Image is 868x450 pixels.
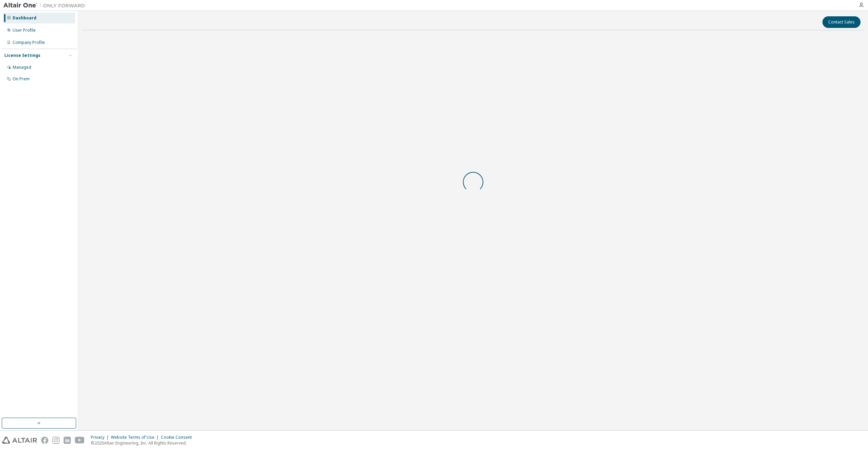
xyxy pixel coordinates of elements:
button: Contact Sales [822,16,861,28]
img: youtube.svg [75,437,85,444]
img: Altair One [3,2,88,9]
div: User Profile [13,28,36,33]
div: Company Profile [13,40,45,45]
p: © 2025 Altair Engineering, Inc. All Rights Reserved. [91,440,196,446]
div: On Prem [13,76,30,82]
img: instagram.svg [52,437,60,444]
div: Managed [13,65,31,70]
div: Cookie Consent [161,435,196,440]
img: linkedin.svg [64,437,71,444]
img: altair_logo.svg [2,437,37,444]
div: License Settings [4,53,40,58]
div: Website Terms of Use [111,435,161,440]
div: Privacy [91,435,111,440]
div: Dashboard [13,15,36,21]
img: facebook.svg [41,437,48,444]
